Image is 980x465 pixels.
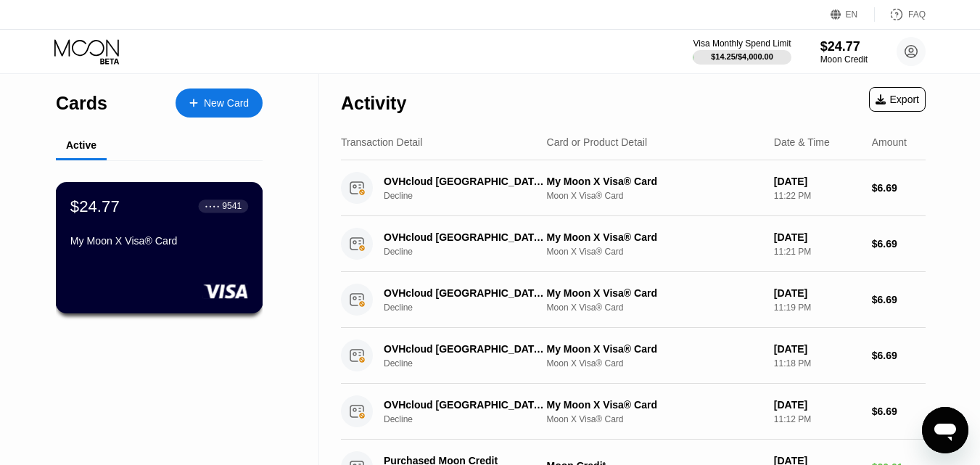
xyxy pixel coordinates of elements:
[774,136,830,148] div: Date & Time
[820,54,868,65] div: Moon Credit
[70,197,120,215] div: $24.77
[831,7,875,22] div: EN
[547,231,762,243] div: My Moon X Visa® Card
[547,191,762,201] div: Moon X Visa® Card
[846,9,858,20] div: EN
[205,204,220,208] div: ● ● ● ●
[547,358,762,369] div: Moon X Visa® Card
[384,247,559,257] div: Decline
[384,303,559,313] div: Decline
[820,39,868,65] div: $24.77Moon Credit
[774,191,860,201] div: 11:22 PM
[872,406,926,417] div: $6.69
[384,191,559,201] div: Decline
[547,176,762,187] div: My Moon X Visa® Card
[547,414,762,424] div: Moon X Visa® Card
[774,287,860,299] div: [DATE]
[693,38,791,65] div: Visa Monthly Spend Limit$14.25/$4,000.00
[875,7,926,22] div: FAQ
[176,89,263,118] div: New Card
[774,231,860,243] div: [DATE]
[922,407,968,453] iframe: Button to launch messaging window
[774,358,860,369] div: 11:18 PM
[869,87,926,112] div: Export
[774,343,860,355] div: [DATE]
[384,176,546,187] div: OVHcloud [GEOGRAPHIC_DATA] [GEOGRAPHIC_DATA]
[872,350,926,361] div: $6.69
[547,247,762,257] div: Moon X Visa® Card
[341,136,422,148] div: Transaction Detail
[57,183,262,313] div: $24.77● ● ● ●9541My Moon X Visa® Card
[774,247,860,257] div: 11:21 PM
[711,52,773,61] div: $14.25 / $4,000.00
[876,94,919,105] div: Export
[547,343,762,355] div: My Moon X Visa® Card
[872,294,926,305] div: $6.69
[341,272,926,328] div: OVHcloud [GEOGRAPHIC_DATA] [GEOGRAPHIC_DATA]DeclineMy Moon X Visa® CardMoon X Visa® Card[DATE]11:...
[872,238,926,250] div: $6.69
[204,97,249,110] div: New Card
[341,328,926,384] div: OVHcloud [GEOGRAPHIC_DATA] [GEOGRAPHIC_DATA]DeclineMy Moon X Visa® CardMoon X Visa® Card[DATE]11:...
[341,160,926,216] div: OVHcloud [GEOGRAPHIC_DATA] [GEOGRAPHIC_DATA]DeclineMy Moon X Visa® CardMoon X Visa® Card[DATE]11:...
[341,216,926,272] div: OVHcloud [GEOGRAPHIC_DATA] [GEOGRAPHIC_DATA]DeclineMy Moon X Visa® CardMoon X Visa® Card[DATE]11:...
[384,231,546,243] div: OVHcloud [GEOGRAPHIC_DATA] [GEOGRAPHIC_DATA]
[547,303,762,313] div: Moon X Visa® Card
[872,136,907,148] div: Amount
[547,136,648,148] div: Card or Product Detail
[384,358,559,369] div: Decline
[222,201,242,211] div: 9541
[774,399,860,411] div: [DATE]
[547,287,762,299] div: My Moon X Visa® Card
[70,235,248,247] div: My Moon X Visa® Card
[384,343,546,355] div: OVHcloud [GEOGRAPHIC_DATA] [GEOGRAPHIC_DATA]
[56,93,107,114] div: Cards
[693,38,791,49] div: Visa Monthly Spend Limit
[66,139,96,151] div: Active
[820,39,868,54] div: $24.77
[872,182,926,194] div: $6.69
[774,303,860,313] div: 11:19 PM
[908,9,926,20] div: FAQ
[341,93,406,114] div: Activity
[547,399,762,411] div: My Moon X Visa® Card
[384,414,559,424] div: Decline
[774,176,860,187] div: [DATE]
[384,287,546,299] div: OVHcloud [GEOGRAPHIC_DATA] [GEOGRAPHIC_DATA]
[774,414,860,424] div: 11:12 PM
[341,384,926,440] div: OVHcloud [GEOGRAPHIC_DATA] [GEOGRAPHIC_DATA]DeclineMy Moon X Visa® CardMoon X Visa® Card[DATE]11:...
[384,399,546,411] div: OVHcloud [GEOGRAPHIC_DATA] [GEOGRAPHIC_DATA]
